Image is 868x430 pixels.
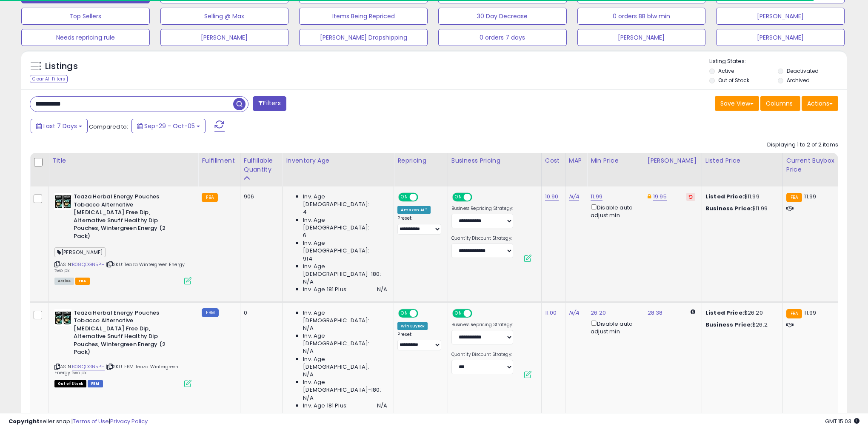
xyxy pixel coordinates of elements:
[705,309,776,317] div: $26.20
[760,96,800,111] button: Columns
[705,192,744,201] b: Listed Price:
[715,96,759,111] button: Save View
[802,96,838,111] button: Actions
[303,402,348,410] span: Inv. Age 181 Plus:
[397,206,431,214] div: Amazon AI *
[767,141,838,149] div: Displaying 1 to 2 of 2 items
[54,247,106,257] span: [PERSON_NAME]
[202,308,218,317] small: FBM
[45,60,78,72] h5: Listings
[72,261,105,268] a: B08QDGN5PH
[766,99,793,108] span: Columns
[303,347,313,355] span: N/A
[21,29,150,46] button: Needs repricing rule
[299,8,428,25] button: Items Being Repriced
[303,239,387,255] span: Inv. Age [DEMOGRAPHIC_DATA]:
[591,192,602,201] a: 11.99
[471,310,485,317] span: OFF
[709,57,846,66] p: Listing States:
[545,156,562,165] div: Cost
[705,205,776,212] div: $11.99
[202,193,217,202] small: FBA
[303,286,348,293] span: Inv. Age 181 Plus:
[303,332,387,347] span: Inv. Age [DEMOGRAPHIC_DATA]:
[88,380,103,387] span: FBM
[577,29,706,46] button: [PERSON_NAME]
[303,324,313,332] span: N/A
[54,380,86,387] span: All listings that are currently out of stock and unavailable for purchase on Amazon
[591,203,637,219] div: Disable auto adjust min
[144,122,195,130] span: Sep-29 - Oct-05
[718,77,749,84] label: Out of Stock
[303,378,387,394] span: Inv. Age [DEMOGRAPHIC_DATA]-180:
[303,309,387,324] span: Inv. Age [DEMOGRAPHIC_DATA]:
[417,310,431,317] span: OFF
[75,278,90,285] span: FBA
[786,156,834,174] div: Current Buybox Price
[89,123,128,131] span: Compared to:
[9,417,40,425] strong: Copyright
[303,263,387,278] span: Inv. Age [DEMOGRAPHIC_DATA]-180:
[453,310,464,317] span: ON
[21,8,150,25] button: Top Sellers
[54,309,71,326] img: 51a7ffpQB8L._SL40_.jpg
[74,309,177,358] b: Teaza Herbal Energy Pouches Tobacco Alternative [MEDICAL_DATA] Free Dip, Alternative Snuff Health...
[9,418,148,426] div: seller snap | |
[438,29,567,46] button: 0 orders 7 days
[52,156,194,165] div: Title
[303,278,313,286] span: N/A
[303,216,387,232] span: Inv. Age [DEMOGRAPHIC_DATA]:
[451,206,513,212] label: Business Repricing Strategy:
[397,215,441,235] div: Preset:
[787,67,819,75] label: Deactivated
[286,156,390,165] div: Inventory Age
[303,394,313,402] span: N/A
[400,194,410,201] span: ON
[377,402,387,410] span: N/A
[451,322,513,328] label: Business Repricing Strategy:
[397,332,441,351] div: Preset:
[705,321,752,329] b: Business Price:
[804,192,816,201] span: 11.99
[303,355,387,371] span: Inv. Age [DEMOGRAPHIC_DATA]:
[786,309,802,318] small: FBA
[716,8,845,25] button: [PERSON_NAME]
[31,119,88,133] button: Last 7 Days
[453,194,464,201] span: ON
[648,309,663,317] a: 28.38
[451,352,513,358] label: Quantity Discount Strategy:
[471,194,485,201] span: OFF
[787,77,810,84] label: Archived
[705,204,752,212] b: Business Price:
[591,156,640,165] div: Min Price
[54,363,179,376] span: | SKU: FBM Teaza Wintergreen Energy two pk
[54,309,191,386] div: ASIN:
[377,286,387,293] span: N/A
[705,309,744,317] b: Listed Price:
[569,156,583,165] div: MAP
[110,417,148,425] a: Privacy Policy
[54,278,74,285] span: All listings currently available for purchase on Amazon
[718,67,734,75] label: Active
[244,156,279,174] div: Fulfillable Quantity
[244,309,276,317] div: 0
[253,96,286,111] button: Filters
[303,255,312,263] span: 914
[74,193,177,242] b: Teaza Herbal Energy Pouches Tobacco Alternative [MEDICAL_DATA] Free Dip, Alternative Snuff Health...
[303,371,313,378] span: N/A
[705,156,779,165] div: Listed Price
[202,156,236,165] div: Fulfillment
[54,193,71,210] img: 51a7ffpQB8L._SL40_.jpg
[451,156,538,165] div: Business Pricing
[438,8,567,25] button: 30 Day Decrease
[545,309,557,317] a: 11.00
[648,156,698,165] div: [PERSON_NAME]
[303,193,387,208] span: Inv. Age [DEMOGRAPHIC_DATA]:
[72,363,105,370] a: B08QDGN5PH
[705,321,776,329] div: $26.2
[653,192,667,201] a: 19.95
[417,194,431,201] span: OFF
[545,192,559,201] a: 10.90
[577,8,706,25] button: 0 orders BB blw min
[303,208,307,216] span: 4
